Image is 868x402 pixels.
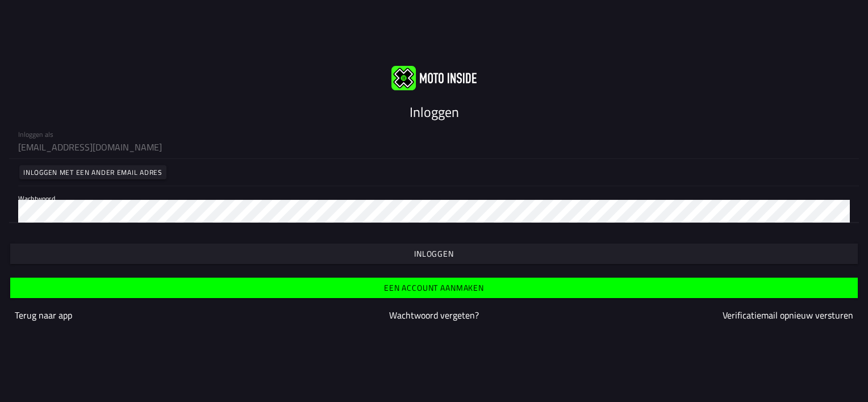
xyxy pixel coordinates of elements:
a: Wachtwoord vergeten? [389,308,479,322]
a: Terug naar app [15,308,72,322]
ion-button: Inloggen met een ander email adres [19,165,166,179]
ion-text: Inloggen [410,102,459,122]
ion-text: Inloggen [414,250,454,258]
a: Verificatiemail opnieuw versturen [723,308,853,322]
ion-button: Een account aanmaken [10,278,858,298]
